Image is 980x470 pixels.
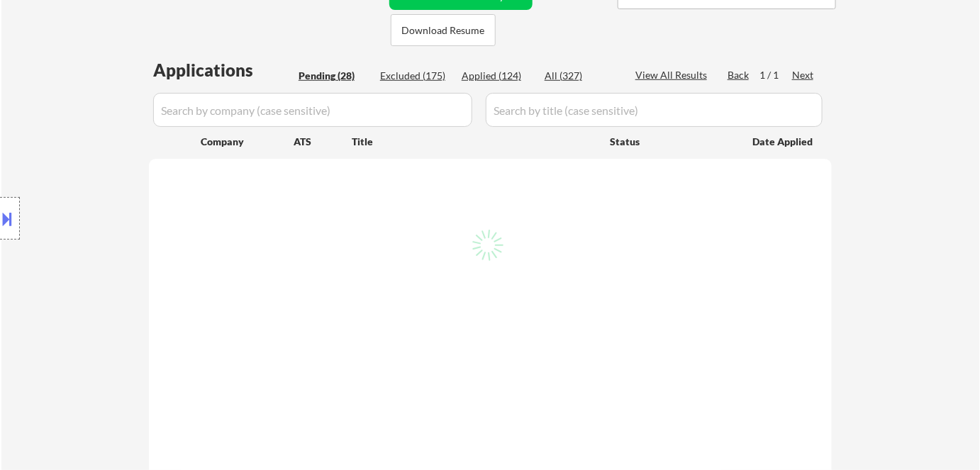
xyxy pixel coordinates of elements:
div: All (327) [545,69,616,83]
div: Back [728,68,750,82]
div: Pending (28) [299,69,369,83]
input: Search by company (case sensitive) [153,93,472,127]
div: Applications [153,62,294,79]
div: ATS [294,135,352,149]
button: Download Resume [391,14,496,46]
div: Date Applied [752,135,815,149]
div: Next [792,68,815,82]
input: Search by title (case sensitive) [486,93,823,127]
div: Title [352,135,596,149]
div: Applied (124) [462,69,533,83]
div: View All Results [635,68,711,82]
div: Excluded (175) [380,69,451,83]
div: Status [610,128,732,154]
div: 1 / 1 [759,68,792,82]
